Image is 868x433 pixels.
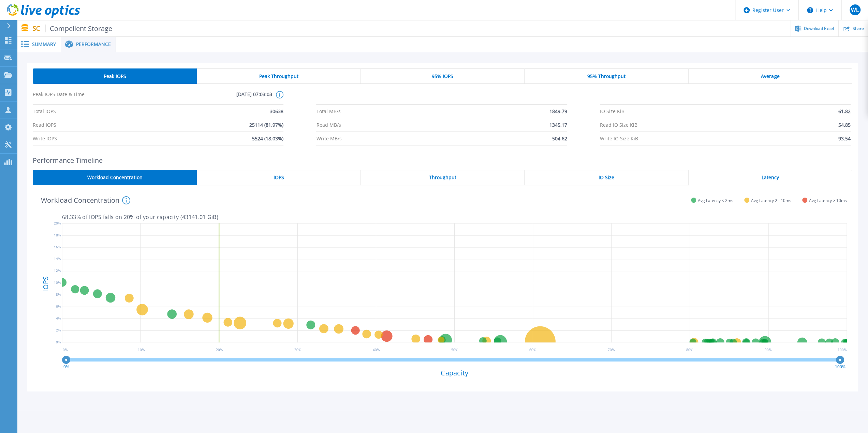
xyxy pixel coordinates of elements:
text: 16% [54,245,61,249]
span: Total MB/s [316,105,340,118]
text: 2% [56,328,61,333]
text: 80 % [686,347,693,352]
p: 68.33 % of IOPS falls on 20 % of your capacity ( 43141.01 GiB ) [62,214,847,220]
text: 60 % [529,347,536,352]
span: Write MB/s [316,132,341,145]
text: 14% [54,257,61,261]
span: Avg Latency < 2ms [698,198,733,203]
span: IO Size KiB [600,105,624,118]
span: 1849.79 [549,105,567,118]
span: 95% IOPS [432,74,453,79]
text: 20% [54,221,61,226]
text: 100% [835,364,845,370]
text: 40 % [373,347,380,352]
span: Download Excel [804,27,834,31]
span: Workload Concentration [87,175,143,180]
span: 95% Throughput [587,74,626,79]
p: SC [33,25,113,32]
span: 61.82 [838,105,851,118]
span: Total IOPS [33,105,56,118]
text: 90 % [764,347,771,352]
span: 93.54 [838,132,851,145]
span: 30638 [270,105,283,118]
h2: Performance Timeline [33,156,852,164]
span: IO Size [599,175,614,180]
span: Share [852,27,864,31]
span: Peak IOPS Date & Time [33,91,152,104]
h4: Capacity [62,369,847,377]
h4: Workload Concentration [41,196,130,204]
span: 504.62 [552,132,567,145]
span: Latency [762,175,779,180]
span: 1345.17 [549,118,567,132]
text: 30 % [294,347,301,352]
text: 8% [56,292,61,297]
text: 0% [63,364,69,370]
text: 20 % [216,347,223,352]
text: 0% [56,340,61,344]
span: Compellent Storage [45,25,113,32]
span: Read IOPS [33,118,56,132]
span: Average [761,74,779,79]
text: 70 % [608,347,615,352]
span: Performance [76,42,111,47]
span: Write IO Size KiB [600,132,638,145]
span: 25114 (81.97%) [249,118,283,132]
span: Avg Latency > 10ms [809,198,847,203]
text: 10 % [138,347,145,352]
span: Summary [32,42,56,47]
span: WL [851,7,859,13]
span: Read MB/s [316,118,341,132]
text: 4% [56,316,61,321]
span: Read IO Size KiB [600,118,637,132]
span: 54.85 [838,118,851,132]
h4: IOPS [42,259,49,310]
span: IOPS [273,175,284,180]
span: Write IOPS [33,132,57,145]
text: 18% [54,233,61,237]
text: 6% [56,304,61,309]
span: Peak Throughput [259,74,298,79]
span: 5524 (18.03%) [252,132,283,145]
text: 0 % [63,347,68,352]
span: Peak IOPS [104,74,126,79]
span: [DATE] 07:03:03 [152,91,272,104]
span: Avg Latency 2 - 10ms [751,198,791,203]
text: 50 % [451,347,458,352]
text: 100 % [837,347,846,352]
span: Throughput [429,175,456,180]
